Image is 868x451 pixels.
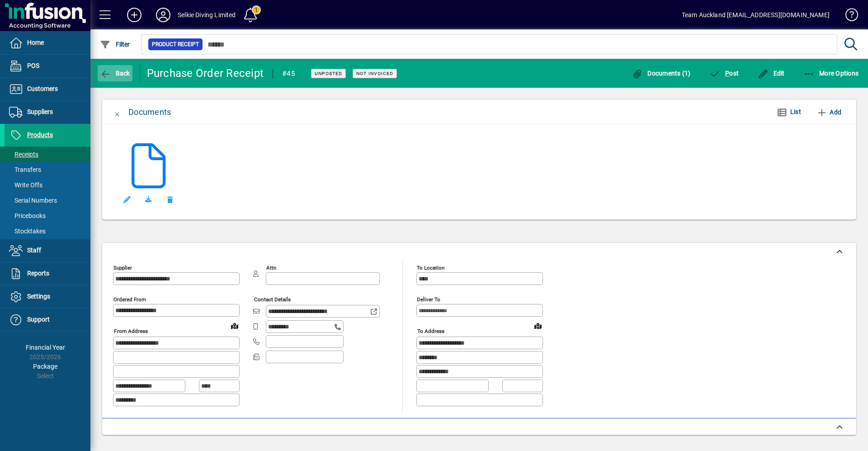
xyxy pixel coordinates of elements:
mat-label: Ordered from [113,296,146,303]
a: View on map [531,318,545,333]
span: Unposted [315,71,342,76]
span: ost [710,70,739,77]
button: Edit [116,189,137,210]
a: Transfers [5,162,90,177]
a: Reports [5,262,90,285]
a: Staff [5,239,90,262]
button: List [769,104,808,120]
span: Serial Numbers [9,197,57,204]
button: Post [708,65,741,81]
div: Documents [128,105,171,119]
button: Add [120,7,149,23]
span: Reports [27,270,49,277]
span: Receipts [9,151,38,158]
span: Package [33,363,57,370]
button: Filter [98,36,132,52]
div: Team Auckland [EMAIL_ADDRESS][DOMAIN_NAME] [682,8,830,22]
mat-label: To location [417,265,444,271]
span: Support [27,316,50,323]
mat-label: Supplier [113,265,132,271]
button: Add [813,104,845,120]
span: More Options [804,70,859,77]
button: Edit [755,65,787,81]
a: Pricebooks [5,208,90,223]
span: Pricebooks [9,212,46,219]
span: Back [100,70,130,77]
span: Staff [27,247,41,254]
span: Settings [27,293,50,300]
button: Documents (1) [630,65,693,81]
span: Product Receipt [152,40,199,49]
span: Filter [100,41,130,48]
span: Suppliers [27,108,53,115]
a: Support [5,309,90,331]
button: More Options [802,65,861,81]
div: #45 [282,66,295,81]
span: Home [27,39,44,46]
span: P [725,70,729,77]
a: Download [137,189,159,210]
button: Remove [159,189,181,210]
span: List [790,108,801,115]
span: Add [816,105,841,119]
a: Write Offs [5,177,90,193]
a: Home [5,32,90,54]
span: Not Invoiced [356,71,393,76]
span: Financial Year [26,344,65,351]
span: Customers [27,85,58,92]
span: Products [27,131,53,138]
a: Stocktakes [5,223,90,239]
span: Edit [758,70,785,77]
a: Receipts [5,147,90,162]
a: Suppliers [5,101,90,123]
span: Documents (1) [632,70,691,77]
mat-label: Deliver To [417,296,440,303]
a: Customers [5,78,90,100]
mat-label: Attn [266,265,276,271]
span: Write Offs [9,181,42,189]
span: Stocktakes [9,228,46,235]
a: Settings [5,285,90,308]
button: Close [107,101,128,123]
a: POS [5,55,90,77]
app-page-header-button: Back [90,65,140,81]
button: Profile [149,7,178,23]
span: POS [27,62,39,69]
a: Knowledge Base [839,2,857,31]
div: Selkie Diving Limited [178,8,236,22]
span: Transfers [9,166,41,173]
button: Back [98,65,132,81]
a: View on map [227,318,242,333]
div: Purchase Order Receipt [147,66,264,81]
a: Serial Numbers [5,193,90,208]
